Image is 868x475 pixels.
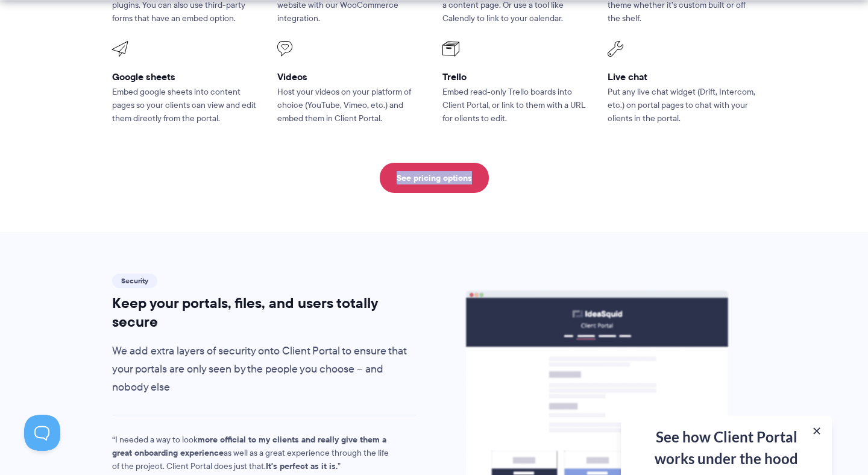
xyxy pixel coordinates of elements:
h3: Videos [277,71,426,83]
span: Security [112,274,157,288]
h3: Live chat [608,71,756,83]
p: Embed read-only Trello boards into Client Portal, or link to them with a URL for clients to edit. [442,86,591,125]
strong: more official to my clients and really give them a great onboarding experience [112,433,386,459]
p: Put any live chat widget (Drift, Intercom, etc.) on portal pages to chat with your clients in the... [608,86,756,125]
h2: Keep your portals, files, and users totally secure [112,294,417,330]
a: See pricing options [380,163,489,193]
strong: It's perfect as it is. [266,459,338,473]
p: We add extra layers of security onto Client Portal to ensure that your portals are only seen by t... [112,342,417,397]
h3: Trello [442,71,591,83]
p: Embed google sheets into content pages so your clients can view and edit them directly from the p... [112,86,260,125]
p: Host your videos on your platform of choice (YouTube, Vimeo, etc.) and embed them in Client Portal. [277,86,426,125]
iframe: Toggle Customer Support [24,415,60,451]
p: I needed a way to look as well as a great experience through the life of the project. Client Port... [112,433,395,473]
h3: Google sheets [112,71,260,83]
